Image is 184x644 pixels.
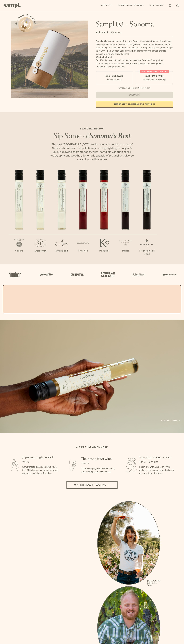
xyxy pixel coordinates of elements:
[89,133,131,139] em: Sonoma's Best
[140,70,169,73] div: Christmas SALE! Save 20%
[139,455,175,464] h3: Re-order more of your favorite wine
[161,419,180,422] a: Add to cart
[96,21,173,28] h1: Sampl.03 - Sonoma
[38,269,54,280] img: Artboard_6_04f9a106-072f-468a-bdd7-f11783b05722_x450.png
[30,249,51,252] p: Chardonnay
[7,269,23,280] img: Artboard_1_c8cd28af-0030-4af1-819c-248e302c7f06_x450.png
[139,465,175,475] p: Fall in love with a wine, or 7? We make it easy to order more bottles or glasses of your favorites.
[96,62,173,65] li: A smart coaster to access winemaker videos and detailed tasting notes.
[4,3,21,8] img: Sampl logo
[106,75,123,78] span: $55 - One Pack
[49,127,135,130] p: Featured Region
[147,580,160,586] p: [PERSON_NAME] Sutro, Sutro Wines
[96,31,122,34] div: 140Reviews
[136,249,157,256] p: Proprietary Red Blend
[107,78,122,81] small: Try the Capsule
[145,75,164,78] span: $88 - Two Pack
[22,455,58,464] h3: 7 premium glasses of wine
[94,249,115,252] p: Pinot Noir
[161,269,177,280] img: Artboard_7_5b34974b-f019-449e-91fb-745f8d0877ee_x450.png
[143,78,166,81] small: Perfect For 2-4 Tastings
[96,40,173,56] div: Sampl.03 lets you try some of Sonoma County's best wine from small producers. Each capsule comes ...
[113,31,122,34] span: Reviews
[81,467,117,473] p: Gift a tasting flight of hand-selected, hard-to-find [US_STATE] wines.
[66,481,118,489] button: Watch how it works
[117,87,152,89] li: Christmas Sale Pricing Shown In Cart
[69,269,85,280] img: Artboard_5_7fdae55a-36fd-43f7-8bfd-f74a06a2878e_x450.png
[81,457,117,465] h3: The best gift for wine lovers
[11,21,88,98] img: Sampl.03 - Sonoma
[96,59,173,62] li: 7x - 100ml glasses of small production, premium Sonoma County wines
[148,3,165,8] a: Our Story
[96,56,113,58] strong: What’s Included:
[51,249,72,252] p: White Blend
[96,101,173,108] a: interested in gifting for groups?
[130,269,146,280] img: Artboard_3_0b291449-6e8c-4d07-b2c2-3f3601a19cd1_x450.png
[115,249,136,252] p: Merlot
[49,133,135,139] h2: Sip Some of
[76,446,108,449] h2: A gift that gives more
[49,143,135,161] p: The vast [GEOGRAPHIC_DATA] region is nearly double the size of Napa and contains 18 appellations,...
[9,249,30,252] p: Albarino
[22,465,58,475] p: Sampl's tasting capsule allows you to try 7 100ml glasses of premium wines without committing to ...
[116,3,145,8] a: Corporate Gifting
[72,249,94,252] p: Pinot Noir
[110,31,113,34] span: 140
[18,17,33,32] button: See how it works
[99,269,115,280] img: Artboard_4_28b4d326-c26e-48f9-9c80-911f17d6414e_x450.png
[99,3,114,8] a: Shop All
[96,92,173,98] button: Sold Out
[96,65,173,68] li: Recipes & Pairing Suggestions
